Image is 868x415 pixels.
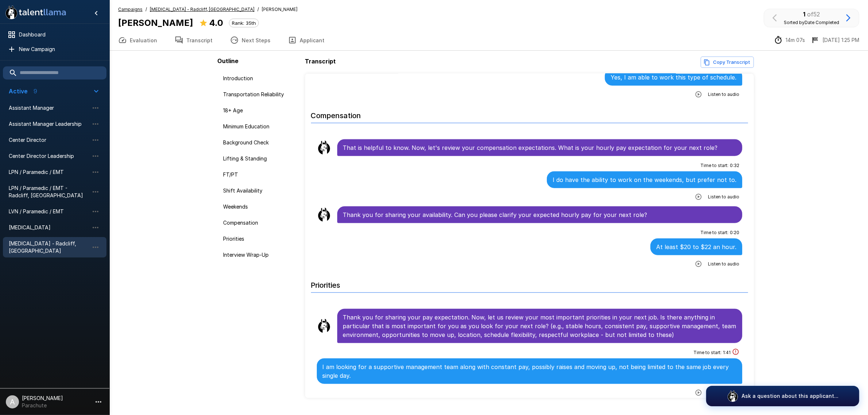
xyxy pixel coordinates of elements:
[223,171,296,178] span: FT/PT
[223,91,296,98] span: Transportation Reliability
[150,7,254,12] u: [MEDICAL_DATA] - Radcliff, [GEOGRAPHIC_DATA]
[811,36,859,44] div: The date and time when the interview was completed
[229,20,258,26] span: Rank: 35th
[223,107,296,114] span: 18+ Age
[708,193,739,201] span: Listen to audio
[257,6,259,13] span: /
[223,123,296,130] span: Minimum Education
[218,168,302,181] div: FT/PT
[323,362,737,380] p: I am looking for a supportive management team along with constant pay, possibly raises and moving...
[109,30,166,50] button: Evaluation
[218,232,302,245] div: Priorities
[218,184,302,197] div: Shift Availability
[774,36,805,44] div: The time between starting and completing the interview
[118,7,143,12] u: Campaigns
[700,229,728,236] span: Time to start :
[218,57,239,65] b: Outline
[218,136,302,149] div: Background Check
[223,219,296,226] span: Compensation
[656,243,736,251] p: At least $20 to $22 an hour.
[223,235,296,243] span: Priorities
[223,155,296,162] span: Lifting & Standing
[732,348,739,357] div: This answer took longer than usual and could be a sign of cheating
[209,18,223,28] b: 4.0
[727,390,739,402] img: logo_glasses@2x.png
[700,162,728,169] span: Time to start :
[723,349,731,356] span: 1 : 41
[218,152,302,165] div: Lifting & Standing
[223,75,296,82] span: Introduction
[553,175,736,184] p: I do have the ability to work on the weekends, but prefer not to.
[223,251,296,259] span: Interview Wrap-Up
[317,319,331,333] img: llama_clean.png
[223,203,296,210] span: Weekends
[822,36,859,44] p: [DATE] 1:25 PM
[223,139,296,146] span: Background Check
[311,104,748,123] h6: Compensation
[166,30,221,50] button: Transcript
[343,313,737,339] p: Thank you for sharing your pay expectation. Now, let us review your most important priorities in ...
[730,162,739,169] span: 0 : 32
[317,140,331,155] img: llama_clean.png
[708,91,739,98] span: Listen to audio
[221,30,279,50] button: Next Steps
[218,248,302,261] div: Interview Wrap-Up
[343,143,737,152] p: That is helpful to know. Now, let's review your compensation expectations. What is your hourly pa...
[311,274,748,293] h6: Priorities
[218,120,302,133] div: Minimum Education
[786,36,805,44] p: 14m 07s
[145,6,147,13] span: /
[701,57,754,68] button: Copy transcript
[305,58,336,65] b: Transcript
[218,88,302,101] div: Transportation Reliability
[279,30,333,50] button: Applicant
[803,11,805,18] b: 1
[611,73,736,82] p: Yes, I am able to work this type of schedule.
[343,210,737,219] p: Thank you for sharing your availability. Can you please clarify your expected hourly pay for your...
[223,187,296,194] span: Shift Availability
[730,229,739,236] span: 0 : 20
[218,216,302,229] div: Compensation
[218,200,302,213] div: Weekends
[317,207,331,222] img: llama_clean.png
[218,72,302,85] div: Introduction
[262,6,297,13] span: [PERSON_NAME]
[218,104,302,117] div: 18+ Age
[708,260,739,268] span: Listen to audio
[807,11,820,18] span: of 52
[784,20,839,25] span: Sorted by Date Completed
[706,386,859,406] button: Ask a question about this applicant...
[693,349,721,356] span: Time to start :
[742,392,838,400] p: Ask a question about this applicant...
[118,18,193,28] b: [PERSON_NAME]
